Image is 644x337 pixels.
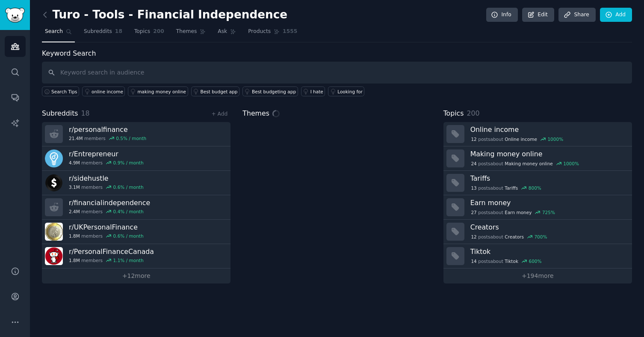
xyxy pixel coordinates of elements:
[69,160,144,166] div: members
[201,89,238,95] div: Best budget app
[600,8,632,22] a: Add
[310,89,323,95] div: I hate
[470,149,626,158] h3: Making money online
[283,28,297,36] span: 1555
[470,257,543,265] div: post s about
[42,122,230,146] a: r/personalfinance21.4Mmembers0.5% / month
[505,209,532,215] span: Earn money
[131,25,167,42] a: Topics200
[242,108,269,119] span: Themes
[82,86,125,96] a: online income
[69,209,150,215] div: members
[467,109,479,117] span: 200
[69,198,150,207] h3: r/ financialindependence
[42,108,78,119] span: Subreddits
[505,185,518,191] span: Tariffs
[45,149,63,167] img: Entrepreneur
[252,89,296,95] div: Best budgeting app
[471,136,476,142] span: 12
[191,86,239,96] a: Best budget app
[69,257,154,263] div: members
[558,8,595,22] a: Share
[69,223,144,232] h3: r/ UKPersonalFinance
[69,257,80,263] span: 1.8M
[529,258,541,264] div: 600 %
[69,125,146,134] h3: r/ personalfinance
[42,195,230,220] a: r/financialindependence2.4Mmembers0.4% / month
[542,209,555,215] div: 725 %
[470,247,626,256] h3: Tiktok
[69,233,80,239] span: 1.8M
[42,86,79,96] button: Search Tips
[69,174,144,183] h3: r/ sidehustle
[153,28,164,36] span: 200
[242,86,298,96] a: Best budgeting app
[51,89,77,95] span: Search Tips
[45,247,63,265] img: PersonalFinanceCanada
[471,258,476,264] span: 14
[42,62,632,84] input: Keyword search in audience
[69,184,144,190] div: members
[470,160,580,167] div: post s about
[443,122,632,146] a: Online income12postsaboutOnline income1000%
[116,135,146,141] div: 0.5 % / month
[470,135,564,143] div: post s about
[443,108,464,119] span: Topics
[328,86,364,96] a: Looking for
[470,198,626,207] h3: Earn money
[69,233,144,239] div: members
[505,258,518,264] span: Tiktok
[42,220,230,244] a: r/UKPersonalFinance1.8Mmembers0.6% / month
[245,25,300,42] a: Products1555
[69,135,146,141] div: members
[81,25,125,42] a: Subreddits18
[113,209,144,215] div: 0.4 % / month
[470,233,548,241] div: post s about
[45,28,63,36] span: Search
[69,149,144,158] h3: r/ Entrepreneur
[113,184,144,190] div: 0.6 % / month
[471,209,476,215] span: 27
[113,233,144,239] div: 0.6 % / month
[470,174,626,183] h3: Tariffs
[92,89,123,95] div: online income
[211,111,227,117] a: + Add
[529,185,541,191] div: 800 %
[486,8,518,22] a: Info
[471,234,476,240] span: 12
[505,234,524,240] span: Creators
[113,257,144,263] div: 1.1 % / month
[443,171,632,195] a: Tariffs13postsaboutTariffs800%
[42,171,230,195] a: r/sidehustle3.1Mmembers0.6% / month
[69,209,80,215] span: 2.4M
[45,223,63,241] img: UKPersonalFinance
[42,146,230,171] a: r/Entrepreneur4.9Mmembers0.9% / month
[42,25,75,42] a: Search
[471,185,476,191] span: 13
[471,161,476,167] span: 24
[42,244,230,268] a: r/PersonalFinanceCanada1.8Mmembers1.1% / month
[470,184,542,192] div: post s about
[443,268,632,283] a: +194more
[42,8,287,22] h2: Turo - Tools - Financial Independence
[563,161,579,167] div: 1000 %
[443,195,632,220] a: Earn money27postsaboutEarn money725%
[470,209,556,216] div: post s about
[522,8,554,22] a: Edit
[470,223,626,232] h3: Creators
[173,25,209,42] a: Themes
[176,28,197,36] span: Themes
[5,8,25,23] img: GummySearch logo
[248,28,271,36] span: Products
[134,28,150,36] span: Topics
[84,28,112,36] span: Subreddits
[113,160,144,166] div: 0.9 % / month
[218,28,227,36] span: Ask
[215,25,239,42] a: Ask
[547,136,563,142] div: 1000 %
[115,28,122,36] span: 18
[69,247,154,256] h3: r/ PersonalFinanceCanada
[443,146,632,171] a: Making money online24postsaboutMaking money online1000%
[505,161,553,167] span: Making money online
[337,89,363,95] div: Looking for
